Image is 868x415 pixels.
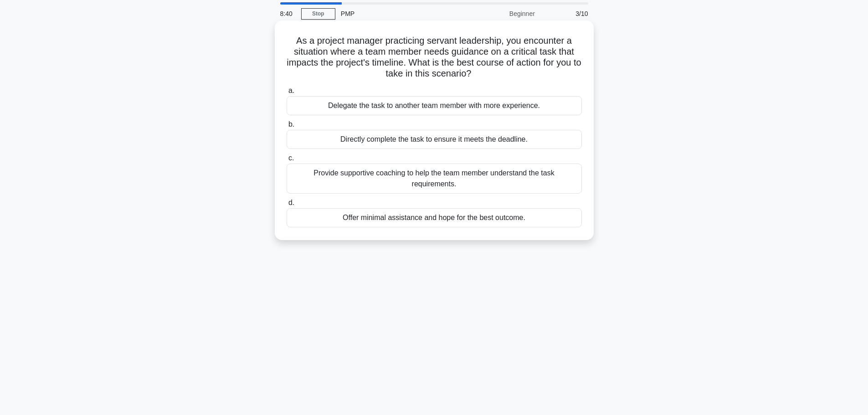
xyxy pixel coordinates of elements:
span: a. [288,87,294,94]
div: Delegate the task to another team member with more experience. [287,96,582,115]
span: c. [288,154,294,162]
span: b. [288,120,294,128]
span: d. [288,199,294,206]
div: Provide supportive coaching to help the team member understand the task requirements. [287,164,582,194]
div: Offer minimal assistance and hope for the best outcome. [287,208,582,227]
div: 3/10 [540,5,594,23]
div: 8:40 [275,5,301,23]
a: Stop [301,8,335,20]
div: Directly complete the task to ensure it meets the deadline. [287,130,582,149]
div: Beginner [461,5,540,23]
h5: As a project manager practicing servant leadership, you encounter a situation where a team member... [286,35,583,80]
div: PMP [335,5,461,23]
